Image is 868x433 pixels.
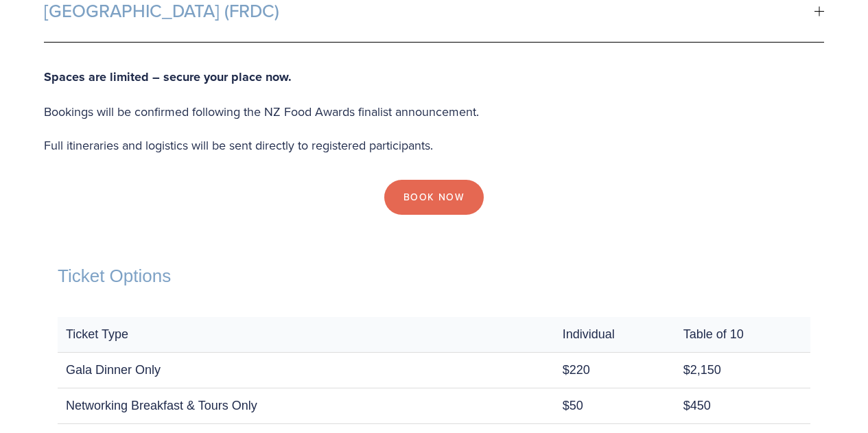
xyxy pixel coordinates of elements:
[58,388,554,424] td: Networking Breakfast & Tours Only
[58,317,554,353] th: Ticket Type
[675,317,810,353] th: Table of 10
[554,388,675,424] td: $50
[44,68,292,86] strong: Spaces are limited – secure your place now.
[554,353,675,388] td: $220
[44,134,824,156] p: Full itineraries and logistics will be sent directly to registered participants.
[675,353,810,388] td: $2,150
[44,101,824,123] p: Bookings will be confirmed following the NZ Food Awards finalist announcement.
[58,266,810,287] h2: Ticket Options
[675,388,810,424] td: $450
[384,180,484,215] a: Book Now
[44,1,814,21] span: [GEOGRAPHIC_DATA] (FRDC)
[58,353,554,388] td: Gala Dinner Only
[554,317,675,353] th: Individual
